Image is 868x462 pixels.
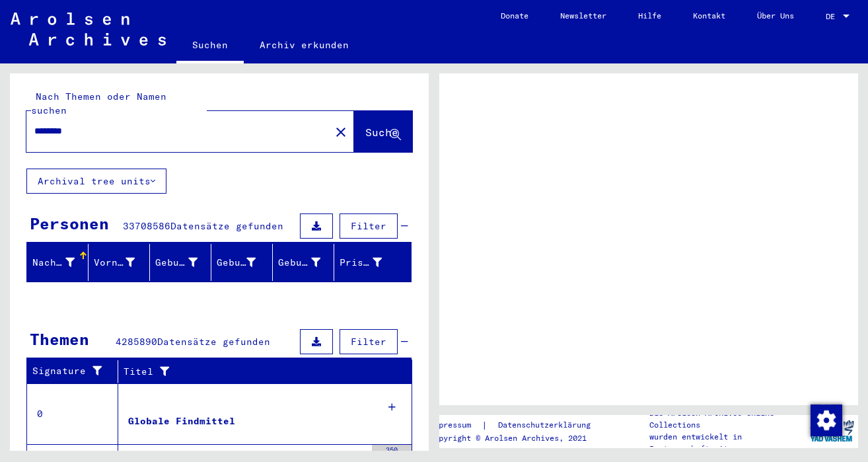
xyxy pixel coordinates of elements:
[30,212,109,235] div: Personen
[649,431,806,455] p: wurden entwickelt in Partnerschaft mit
[157,336,270,348] span: Datensätze gefunden
[334,244,411,281] mat-header-cell: Prisoner #
[32,361,121,382] div: Signature
[94,256,135,270] div: Vorname
[351,336,386,348] span: Filter
[826,12,840,21] span: DE
[351,220,386,232] span: Filter
[372,445,412,458] div: 350
[354,111,412,152] button: Suche
[333,124,349,140] mat-icon: close
[340,213,398,239] button: Filter
[30,327,89,351] div: Themen
[340,329,398,354] button: Filter
[244,29,365,61] a: Archiv erkunden
[807,414,857,447] img: yv_logo.png
[328,118,354,145] button: Clear
[488,418,606,432] a: Datenschutzerklärung
[217,252,272,273] div: Geburt‏
[123,220,170,232] span: 33708586
[27,383,118,444] td: 0
[155,256,198,270] div: Geburtsname
[649,407,806,431] p: Die Arolsen Archives Online-Collections
[32,256,75,270] div: Nachname
[176,29,244,63] a: Suchen
[124,361,399,382] div: Titel
[811,404,842,436] img: Zustimmung ändern
[31,91,166,116] mat-label: Nach Themen oder Namen suchen
[116,336,157,348] span: 4285890
[429,418,482,432] a: Impressum
[340,252,398,273] div: Prisoner #
[32,364,108,378] div: Signature
[211,244,273,281] mat-header-cell: Geburt‏
[124,365,386,379] div: Titel
[32,252,91,273] div: Nachname
[810,404,842,436] div: Zustimmung ändern
[278,252,337,273] div: Geburtsdatum
[170,220,283,232] span: Datensätze gefunden
[128,414,235,428] div: Globale Findmittel
[278,256,320,270] div: Geburtsdatum
[150,244,211,281] mat-header-cell: Geburtsname
[26,169,166,194] button: Archival tree units
[365,126,398,139] span: Suche
[217,256,256,270] div: Geburt‏
[429,432,606,444] p: Copyright © Arolsen Archives, 2021
[429,418,606,432] div: |
[155,252,214,273] div: Geburtsname
[27,244,89,281] mat-header-cell: Nachname
[89,244,150,281] mat-header-cell: Vorname
[11,13,166,46] img: Arolsen_neg.svg
[94,252,151,273] div: Vorname
[340,256,382,270] div: Prisoner #
[273,244,334,281] mat-header-cell: Geburtsdatum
